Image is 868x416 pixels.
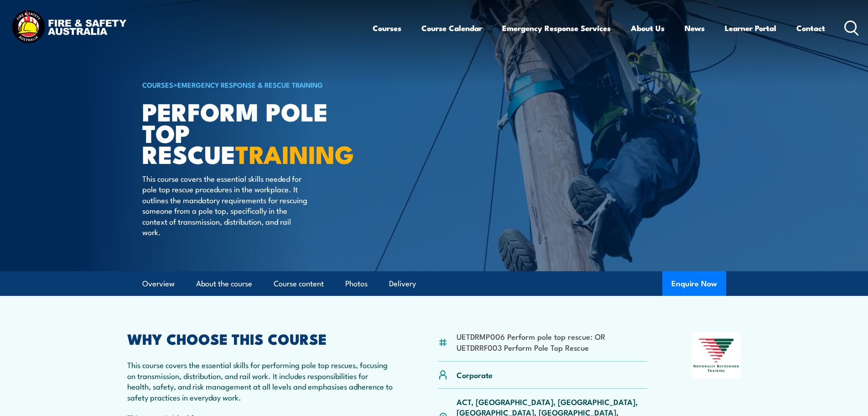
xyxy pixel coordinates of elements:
[685,16,705,40] a: News
[692,332,741,379] img: Nationally Recognised Training logo.
[662,271,726,296] button: Enquire Now
[725,16,776,40] a: Learner Portal
[502,16,611,40] a: Emergency Response Services
[127,359,394,402] p: This course covers the essential skills for performing pole top rescues, focusing on transmission...
[142,79,173,90] a: COURSES
[142,100,368,164] h1: Perform Pole Top Rescue
[142,173,309,237] p: This course covers the essential skills needed for pole top rescue procedures in the workplace. I...
[796,16,825,40] a: Contact
[373,16,401,40] a: Courses
[457,369,493,380] p: Corporate
[196,272,252,296] a: About the course
[274,272,324,296] a: Course content
[235,134,354,172] strong: TRAINING
[127,332,394,345] h2: WHY CHOOSE THIS COURSE
[457,331,605,342] li: UETDRMP006 Perform pole top rescue: OR
[421,16,482,40] a: Course Calendar
[631,16,665,40] a: About Us
[345,272,368,296] a: Photos
[177,79,323,90] a: Emergency Response & Rescue Training
[389,272,416,296] a: Delivery
[142,79,368,90] h6: >
[142,272,175,296] a: Overview
[457,342,605,353] li: UETDRRF003 Perform Pole Top Rescue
